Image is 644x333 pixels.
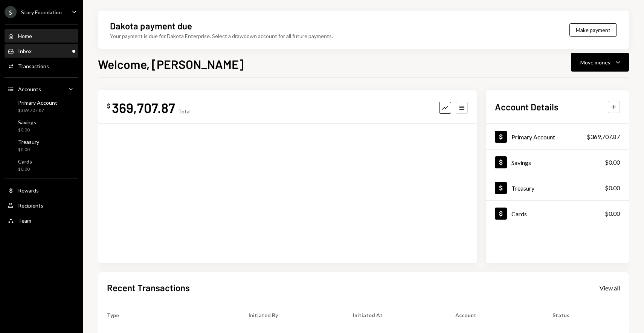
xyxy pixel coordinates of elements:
[511,159,531,166] div: Savings
[446,303,543,327] th: Account
[344,303,446,327] th: Initiated At
[5,82,78,96] a: Accounts
[5,117,78,135] a: Savings$0.00
[5,44,78,58] a: Inbox
[178,108,191,115] div: Total
[5,199,78,212] a: Recipients
[605,158,620,167] div: $0.00
[5,97,78,115] a: Primary Account$369,707.87
[587,132,620,141] div: $369,707.87
[571,53,629,72] button: Move money
[18,107,57,114] div: $369,707.87
[569,23,617,37] button: Make payment
[5,59,78,73] a: Transactions
[511,133,555,141] div: Primary Account
[18,158,32,165] div: Cards
[18,33,32,39] div: Home
[511,210,527,217] div: Cards
[605,183,620,192] div: $0.00
[18,99,57,106] div: Primary Account
[18,217,31,224] div: Team
[5,156,78,174] a: Cards$0.00
[5,136,78,154] a: Treasury$0.00
[18,119,36,125] div: Savings
[18,63,49,69] div: Transactions
[495,101,559,113] h2: Account Details
[18,48,32,54] div: Inbox
[486,124,629,149] a: Primary Account$369,707.87
[98,57,244,72] h1: Welcome, [PERSON_NAME]
[110,32,333,40] div: Your payment is due for Dakota Enterprise. Select a drawdown account for all future payments.
[580,58,610,66] div: Move money
[486,150,629,175] a: Savings$0.00
[21,9,62,15] div: Story Foundation
[486,201,629,226] a: Cards$0.00
[600,284,620,292] div: View all
[18,86,41,92] div: Accounts
[18,202,43,209] div: Recipients
[107,281,190,294] h2: Recent Transactions
[486,175,629,200] a: Treasury$0.00
[5,6,17,18] div: S
[511,185,534,192] div: Treasury
[5,214,78,227] a: Team
[5,183,78,197] a: Rewards
[107,102,110,110] div: $
[112,99,175,116] div: 369,707.87
[98,303,240,327] th: Type
[18,187,39,194] div: Rewards
[18,127,36,133] div: $0.00
[18,139,39,145] div: Treasury
[543,303,629,327] th: Status
[600,284,620,292] a: View all
[18,166,32,173] div: $0.00
[5,29,78,43] a: Home
[18,147,39,153] div: $0.00
[240,303,344,327] th: Initiated By
[110,20,192,32] div: Dakota payment due
[605,209,620,218] div: $0.00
